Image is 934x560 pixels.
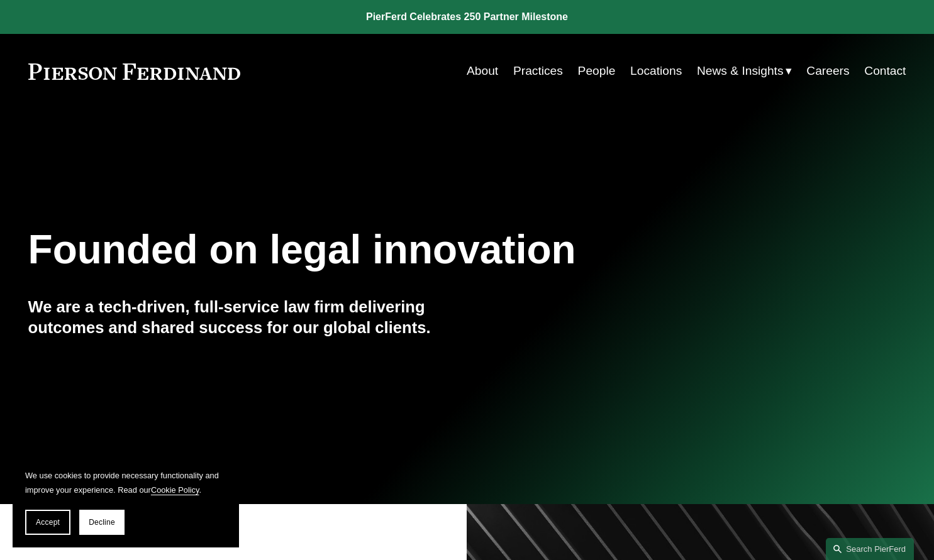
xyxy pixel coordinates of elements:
[697,60,784,82] span: News & Insights
[89,518,115,527] span: Decline
[36,518,60,527] span: Accept
[806,59,849,83] a: Careers
[467,59,498,83] a: About
[578,59,616,83] a: People
[826,538,914,560] a: Search this site
[630,59,682,83] a: Locations
[28,297,467,338] h4: We are a tech-driven, full-service law firm delivering outcomes and shared success for our global...
[13,456,239,547] section: Cookie banner
[864,59,906,83] a: Contact
[25,468,226,497] p: We use cookies to provide necessary functionality and improve your experience. Read our .
[513,59,563,83] a: Practices
[697,59,792,83] a: folder dropdown
[25,510,70,535] button: Accept
[79,510,125,535] button: Decline
[28,227,760,273] h1: Founded on legal innovation
[151,485,199,495] a: Cookie Policy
